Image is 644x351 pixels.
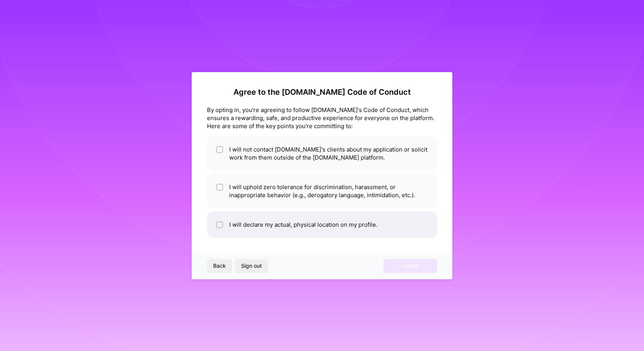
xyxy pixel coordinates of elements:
[241,262,262,270] span: Sign out
[207,259,232,273] button: Back
[213,262,226,270] span: Back
[207,174,437,208] li: I will uphold zero tolerance for discrimination, harassment, or inappropriate behavior (e.g., der...
[207,87,437,97] h2: Agree to the [DOMAIN_NAME] Code of Conduct
[207,106,437,130] div: By opting in, you're agreeing to follow [DOMAIN_NAME]'s Code of Conduct, which ensures a rewardin...
[207,136,437,171] li: I will not contact [DOMAIN_NAME]'s clients about my application or solicit work from them outside...
[207,211,437,238] li: I will declare my actual, physical location on my profile.
[235,259,268,273] button: Sign out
